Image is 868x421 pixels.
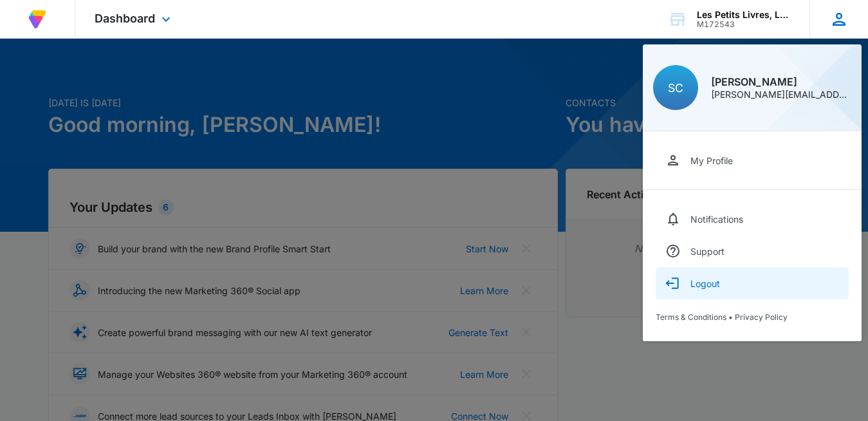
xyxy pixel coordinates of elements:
[697,10,791,20] div: account name
[656,312,849,322] div: •
[690,155,733,166] div: My Profile
[668,81,683,95] span: SC
[656,235,849,267] a: Support
[735,312,788,322] a: Privacy Policy
[690,246,725,257] div: Support
[690,214,743,225] div: Notifications
[711,90,851,99] div: [PERSON_NAME][EMAIL_ADDRESS][DOMAIN_NAME]
[26,8,49,31] img: Volusion
[697,20,791,29] div: account id
[690,278,720,289] div: Logout
[656,312,726,322] a: Terms & Conditions
[656,267,849,299] button: Logout
[95,12,155,25] span: Dashboard
[711,77,851,87] div: [PERSON_NAME]
[656,144,849,176] a: My Profile
[656,203,849,235] a: Notifications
